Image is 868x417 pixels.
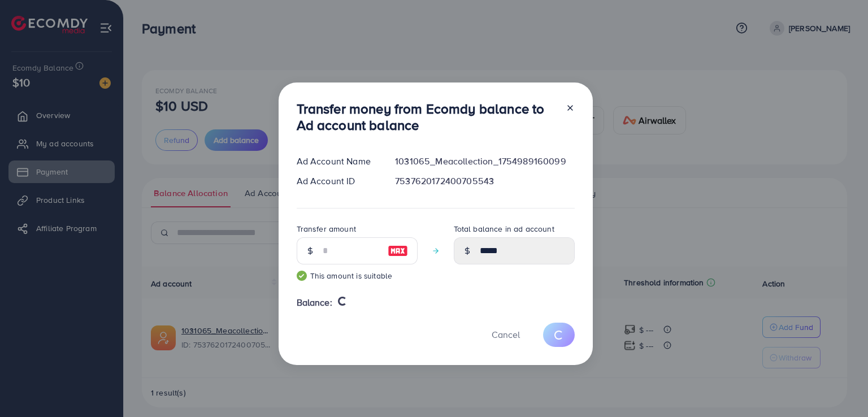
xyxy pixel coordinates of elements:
[492,328,520,341] span: Cancel
[297,101,557,133] h3: Transfer money from Ecomdy balance to Ad account balance
[288,155,387,168] div: Ad Account Name
[297,223,356,234] label: Transfer amount
[478,323,534,347] button: Cancel
[386,175,583,188] div: 7537620172400705543
[297,270,418,281] small: This amount is suitable
[297,271,307,281] img: guide
[454,223,554,234] label: Total balance in ad account
[820,366,860,409] iframe: Chat
[388,244,408,258] img: image
[288,175,387,188] div: Ad Account ID
[297,296,332,309] span: Balance:
[386,155,583,168] div: 1031065_Meacollection_1754989160099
